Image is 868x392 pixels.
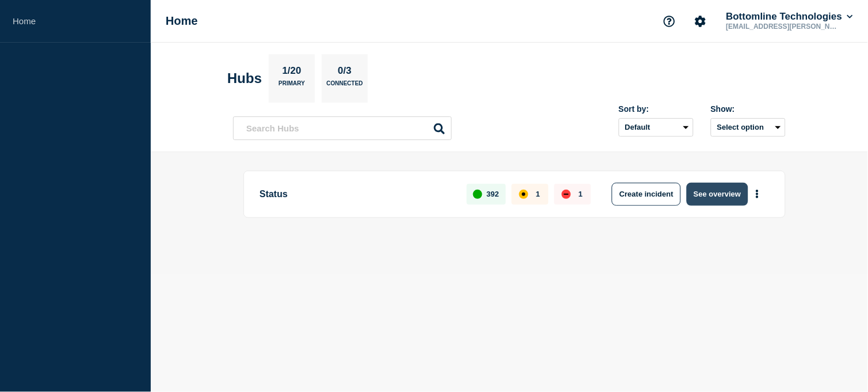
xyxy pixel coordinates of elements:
p: 1 [578,190,583,198]
div: up [473,190,482,199]
h2: Hubs [227,70,262,86]
button: More actions [750,183,765,205]
div: down [562,190,571,199]
button: Bottomline Technologies [724,11,855,22]
input: Search Hubs [233,116,452,140]
p: 392 [487,190,500,198]
button: Create incident [612,183,681,206]
p: Connected [326,80,363,92]
button: See overview [687,183,748,206]
h1: Home [166,14,198,28]
p: 1/20 [278,65,306,80]
p: 0/3 [334,65,356,80]
div: Show: [711,104,786,114]
p: Primary [279,80,305,92]
p: [EMAIL_ADDRESS][PERSON_NAME][DOMAIN_NAME] [724,22,844,31]
button: Account settings [688,9,713,33]
button: Select option [711,118,786,137]
button: Support [657,9,682,33]
div: affected [519,190,528,199]
div: Sort by: [619,104,694,114]
p: 1 [536,190,540,198]
p: Status [260,183,454,206]
select: Sort by [619,118,694,137]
